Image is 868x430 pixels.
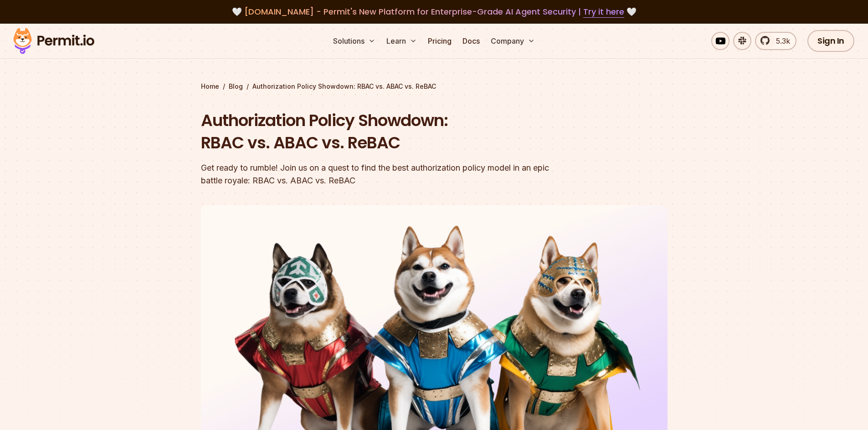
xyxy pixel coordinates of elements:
span: [DOMAIN_NAME] - Permit's New Platform for Enterprise-Grade AI Agent Security | [244,6,624,17]
a: Blog [229,82,243,91]
a: Try it here [583,6,624,18]
button: Solutions [329,32,379,50]
button: Learn [383,32,421,50]
div: Get ready to rumble! Join us on a quest to find the best authorization policy model in an epic ba... [201,162,551,187]
a: Docs [459,32,483,50]
h1: Authorization Policy Showdown: RBAC vs. ABAC vs. ReBAC [201,109,551,154]
a: Pricing [424,32,455,50]
a: Sign In [807,30,854,52]
button: Company [487,32,539,50]
span: 5.3k [770,35,790,46]
a: 5.3k [755,32,796,50]
img: Permit logo [9,25,98,56]
div: 🤍 🤍 [22,5,846,18]
div: / / [201,82,668,91]
a: Home [201,82,219,91]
